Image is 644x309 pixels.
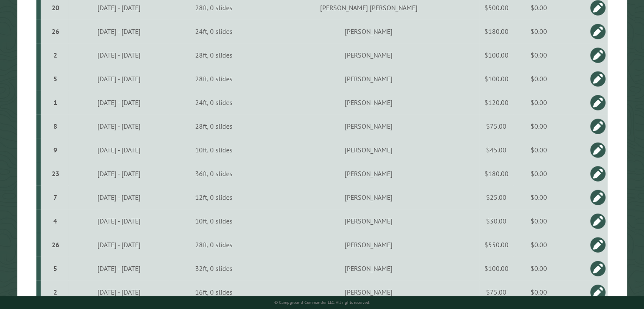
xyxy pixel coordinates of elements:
div: 2 [44,288,66,296]
td: 32ft, 0 slides [169,257,258,280]
td: $0.00 [513,43,564,67]
td: $25.00 [479,185,513,209]
td: $75.00 [479,114,513,138]
div: [DATE] - [DATE] [69,51,168,59]
td: [PERSON_NAME] [258,280,479,304]
td: $0.00 [513,185,564,209]
td: $0.00 [513,233,564,257]
div: 4 [44,217,66,225]
td: [PERSON_NAME] [258,257,479,280]
div: 2 [44,51,66,59]
div: 1 [44,98,66,107]
td: 28ft, 0 slides [169,233,258,257]
td: [PERSON_NAME] [258,43,479,67]
td: 28ft, 0 slides [169,43,258,67]
td: $550.00 [479,233,513,257]
td: 36ft, 0 slides [169,162,258,185]
td: 28ft, 0 slides [169,67,258,91]
div: [DATE] - [DATE] [69,240,168,249]
div: 26 [44,240,66,249]
div: [DATE] - [DATE] [69,98,168,107]
td: $0.00 [513,162,564,185]
td: [PERSON_NAME] [258,162,479,185]
div: [DATE] - [DATE] [69,264,168,273]
div: [DATE] - [DATE] [69,74,168,83]
div: 8 [44,122,66,130]
td: $45.00 [479,138,513,162]
td: 28ft, 0 slides [169,114,258,138]
td: $0.00 [513,209,564,233]
td: 24ft, 0 slides [169,91,258,114]
div: [DATE] - [DATE] [69,288,168,296]
td: 24ft, 0 slides [169,19,258,43]
td: [PERSON_NAME] [258,209,479,233]
div: 7 [44,193,66,201]
td: 16ft, 0 slides [169,280,258,304]
div: 26 [44,27,66,36]
td: [PERSON_NAME] [258,138,479,162]
div: [DATE] - [DATE] [69,27,168,36]
div: 23 [44,169,66,178]
div: 20 [44,3,66,12]
td: [PERSON_NAME] [258,91,479,114]
td: $100.00 [479,43,513,67]
td: $100.00 [479,67,513,91]
td: $30.00 [479,209,513,233]
td: $100.00 [479,257,513,280]
td: $0.00 [513,114,564,138]
td: [PERSON_NAME] [258,185,479,209]
td: 12ft, 0 slides [169,185,258,209]
td: $0.00 [513,138,564,162]
div: 9 [44,146,66,154]
div: [DATE] - [DATE] [69,146,168,154]
div: [DATE] - [DATE] [69,169,168,178]
div: [DATE] - [DATE] [69,193,168,201]
div: [DATE] - [DATE] [69,122,168,130]
td: $0.00 [513,280,564,304]
td: [PERSON_NAME] [258,233,479,257]
td: $0.00 [513,19,564,43]
td: [PERSON_NAME] [258,67,479,91]
div: [DATE] - [DATE] [69,217,168,225]
td: $0.00 [513,91,564,114]
td: $75.00 [479,280,513,304]
td: $0.00 [513,257,564,280]
td: [PERSON_NAME] [258,114,479,138]
small: © Campground Commander LLC. All rights reserved. [274,300,370,305]
td: $120.00 [479,91,513,114]
td: $180.00 [479,162,513,185]
td: 10ft, 0 slides [169,209,258,233]
div: 5 [44,74,66,83]
td: $180.00 [479,19,513,43]
div: [DATE] - [DATE] [69,3,168,12]
td: 10ft, 0 slides [169,138,258,162]
td: [PERSON_NAME] [258,19,479,43]
td: $0.00 [513,67,564,91]
div: 5 [44,264,66,273]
